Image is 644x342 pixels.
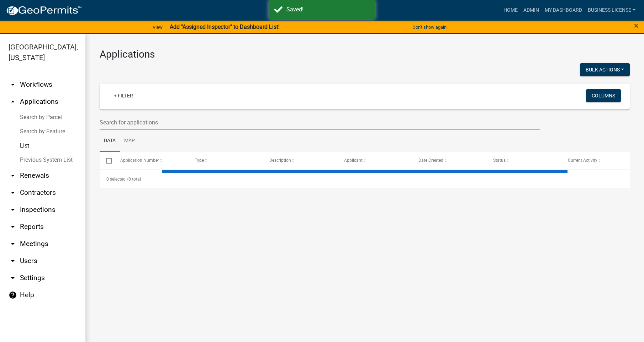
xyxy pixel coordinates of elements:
[521,4,542,17] a: Admin
[493,158,506,163] span: Status
[486,152,561,169] datatable-header-cell: Status
[106,177,128,182] span: 0 selected /
[9,97,17,106] i: arrow_drop_up
[501,4,521,17] a: Home
[410,21,449,33] button: Don't show again
[9,205,17,214] i: arrow_drop_down
[120,130,139,153] a: Map
[586,89,621,102] button: Columns
[585,4,638,17] a: BUSINESS LICENSE
[634,21,639,30] button: Close
[195,158,204,163] span: Type
[100,130,120,153] a: Data
[269,158,291,163] span: Description
[100,152,113,169] datatable-header-cell: Select
[412,152,486,169] datatable-header-cell: Date Created
[9,257,17,265] i: arrow_drop_down
[100,115,540,130] input: Search for applications
[9,291,17,299] i: help
[580,63,630,76] button: Bulk Actions
[337,152,412,169] datatable-header-cell: Applicant
[634,21,639,31] span: ×
[286,5,370,14] div: Saved!
[113,152,188,169] datatable-header-cell: Application Number
[561,152,635,169] datatable-header-cell: Current Activity
[418,158,443,163] span: Date Created
[120,158,159,163] span: Application Number
[100,170,630,188] div: 0 total
[9,274,17,282] i: arrow_drop_down
[9,223,17,231] i: arrow_drop_down
[108,89,139,102] a: + Filter
[100,48,630,60] h3: Applications
[542,4,585,17] a: My Dashboard
[568,158,597,163] span: Current Activity
[150,21,165,33] a: View
[170,23,280,30] strong: Add "Assigned Inspector" to Dashboard List!
[263,152,337,169] datatable-header-cell: Description
[9,240,17,248] i: arrow_drop_down
[9,171,17,180] i: arrow_drop_down
[9,188,17,197] i: arrow_drop_down
[344,158,363,163] span: Applicant
[9,80,17,89] i: arrow_drop_down
[188,152,263,169] datatable-header-cell: Type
